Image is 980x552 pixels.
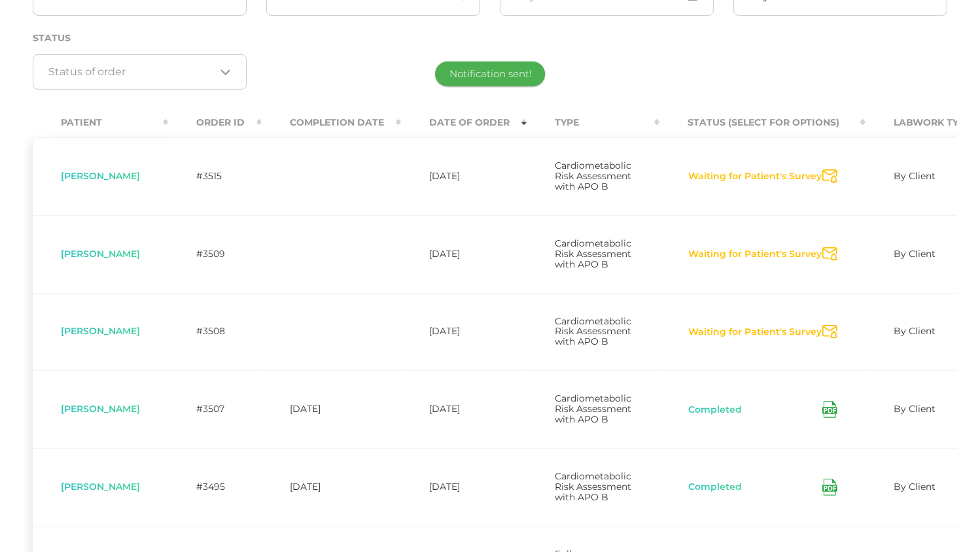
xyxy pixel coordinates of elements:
th: Patient : activate to sort column ascending [33,108,168,137]
button: Waiting for Patient's Survey [688,170,822,183]
th: Status (Select for Options) : activate to sort column ascending [659,108,866,137]
div: Notification sent! [435,61,545,86]
td: [DATE] [401,137,527,215]
td: #3509 [168,215,262,293]
td: #3495 [168,448,262,526]
span: [PERSON_NAME] [61,403,140,415]
span: [PERSON_NAME] [61,170,140,182]
span: Cardiometabolic Risk Assessment with APO B [555,237,631,270]
div: Search for option [33,54,247,90]
span: By Client [894,325,936,337]
svg: Send Notification [822,247,837,261]
input: Search for option [49,65,215,78]
span: By Client [894,248,936,260]
span: By Client [894,481,936,492]
svg: Send Notification [822,325,837,339]
button: Completed [688,481,743,494]
span: By Client [894,403,936,415]
span: [PERSON_NAME] [61,325,140,337]
label: Status [33,33,71,44]
td: #3507 [168,370,262,448]
span: Cardiometabolic Risk Assessment with APO B [555,160,631,192]
td: [DATE] [401,293,527,371]
span: Cardiometabolic Risk Assessment with APO B [555,315,631,348]
td: [DATE] [401,448,527,526]
span: By Client [894,170,936,182]
span: [PERSON_NAME] [61,248,140,260]
th: Completion Date : activate to sort column ascending [262,108,401,137]
th: Date Of Order : activate to sort column ascending [401,108,527,137]
button: Waiting for Patient's Survey [688,248,822,261]
td: [DATE] [401,370,527,448]
span: [PERSON_NAME] [61,481,140,492]
svg: Send Notification [822,169,837,183]
button: Completed [688,404,743,417]
td: #3515 [168,137,262,215]
td: [DATE] [262,370,401,448]
td: [DATE] [262,448,401,526]
th: Order ID : activate to sort column ascending [168,108,262,137]
span: Cardiometabolic Risk Assessment with APO B [555,392,631,425]
td: #3508 [168,293,262,371]
th: Type : activate to sort column ascending [527,108,659,137]
span: Cardiometabolic Risk Assessment with APO B [555,470,631,503]
td: [DATE] [401,215,527,293]
button: Waiting for Patient's Survey [688,326,822,339]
